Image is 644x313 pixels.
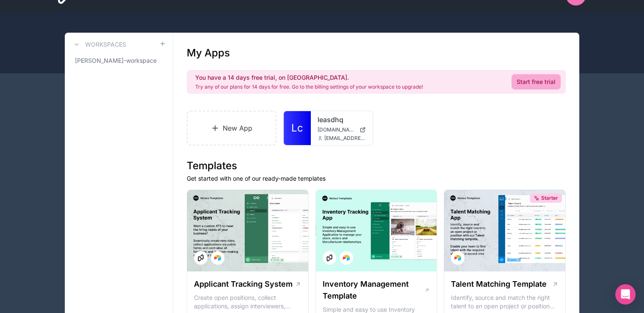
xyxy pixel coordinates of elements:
[195,73,423,82] h2: You have a 14 days free trial, on [GEOGRAPHIC_DATA].
[454,254,461,261] img: Airtable Logo
[72,39,126,50] a: Workspaces
[511,74,561,89] a: Start free trial
[324,135,366,142] span: [EMAIL_ADDRESS][DOMAIN_NAME]
[318,126,356,133] span: [DOMAIN_NAME]
[187,159,566,173] h1: Templates
[187,46,230,60] h1: My Apps
[194,293,301,310] p: Create open positions, collect applications, assign interviewers, centralise candidate feedback a...
[318,126,366,133] a: [DOMAIN_NAME]
[451,278,547,290] h1: Talent Matching Template
[343,254,350,261] img: Airtable Logo
[451,293,558,310] p: Identify, source and match the right talent to an open project or position with our Talent Matchi...
[187,111,276,145] a: New App
[291,121,303,135] span: Lc
[214,254,221,261] img: Airtable Logo
[72,53,166,68] a: [PERSON_NAME]-workspace
[323,278,424,302] h1: Inventory Management Template
[195,84,423,90] p: Try any of our plans for 14 days for free. Go to the billing settings of your workspace to upgrade!
[75,56,157,65] span: [PERSON_NAME]-workspace
[284,111,311,145] a: Lc
[194,278,293,290] h1: Applicant Tracking System
[541,195,558,201] span: Starter
[318,115,366,125] a: leasdhq
[85,40,126,49] h3: Workspaces
[187,174,566,183] p: Get started with one of our ready-made templates
[615,284,636,305] div: Open Intercom Messenger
